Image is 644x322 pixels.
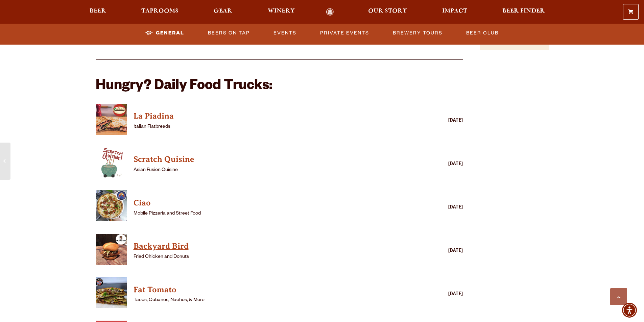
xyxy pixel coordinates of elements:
[368,8,407,14] span: Our Story
[96,104,127,139] a: View La Piadina details (opens in a new window)
[409,160,463,169] div: [DATE]
[134,210,406,218] p: Mobile Pizzeria and Street Food
[317,8,343,16] a: Odell Home
[137,8,183,16] a: Taprooms
[134,253,406,261] p: Fried Chicken and Donuts
[96,190,127,221] img: thumbnail food truck
[463,25,501,41] a: Beer Club
[409,204,463,212] div: [DATE]
[610,288,627,305] a: Scroll to top
[96,104,127,135] img: thumbnail food truck
[134,166,406,174] p: Asian Fusion Cuisine
[438,8,472,16] a: Impact
[205,25,253,41] a: Beers on Tap
[442,8,467,14] span: Impact
[134,240,406,253] a: View Backyard Bird details (opens in a new window)
[134,196,406,210] a: View Ciao details (opens in a new window)
[409,117,463,125] div: [DATE]
[85,8,111,16] a: Beer
[390,25,445,41] a: Brewery Tours
[409,291,463,299] div: [DATE]
[364,8,411,16] a: Our Story
[209,8,237,16] a: Gear
[622,303,637,318] div: Accessibility Menu
[143,25,187,41] a: General
[409,247,463,255] div: [DATE]
[96,147,127,178] img: thumbnail food truck
[271,25,299,41] a: Events
[90,8,106,14] span: Beer
[214,8,232,14] span: Gear
[134,153,406,166] a: View Scratch Quisine details (opens in a new window)
[134,154,406,165] h4: Scratch Quisine
[134,296,406,304] p: Tacos, Cubanos, Nachos, & More
[134,111,406,122] h4: La Piadina
[317,25,372,41] a: Private Events
[141,8,178,14] span: Taprooms
[134,109,406,123] a: View La Piadina details (opens in a new window)
[96,277,127,312] a: View Fat Tomato details (opens in a new window)
[96,79,463,95] h2: Hungry? Daily Food Trucks:
[96,190,127,225] a: View Ciao details (opens in a new window)
[96,234,127,269] a: View Backyard Bird details (opens in a new window)
[263,8,299,16] a: Winery
[502,8,545,14] span: Beer Finder
[134,198,406,208] h4: Ciao
[134,283,406,297] a: View Fat Tomato details (opens in a new window)
[134,284,406,295] h4: Fat Tomato
[96,277,127,308] img: thumbnail food truck
[498,8,549,16] a: Beer Finder
[134,123,406,131] p: Italian Flatbreads
[96,147,127,182] a: View Scratch Quisine details (opens in a new window)
[96,234,127,265] img: thumbnail food truck
[134,241,406,252] h4: Backyard Bird
[268,8,295,14] span: Winery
